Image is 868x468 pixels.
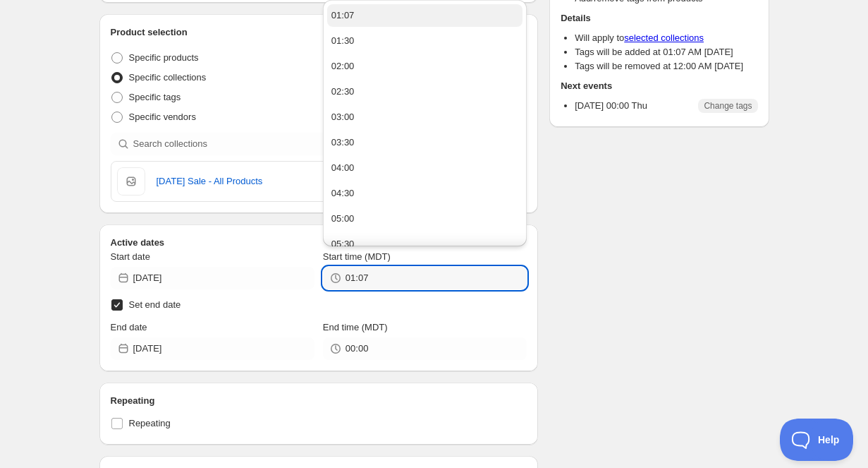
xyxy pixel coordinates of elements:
li: Tags will be added at 01:07 AM [DATE] [575,45,757,59]
h2: Active dates [111,236,527,250]
div: 04:30 [331,186,355,200]
div: 01:07 [331,8,355,23]
p: [DATE] 00:00 Thu [575,99,647,113]
li: Will apply to [575,31,757,45]
button: 04:30 [327,182,522,205]
div: 04:00 [331,161,355,175]
button: 01:07 [327,4,522,27]
button: 02:30 [327,80,522,103]
span: Specific tags [129,92,181,102]
span: Start date [111,251,150,262]
div: 05:30 [331,237,355,251]
button: 03:00 [327,106,522,128]
div: 02:30 [331,85,355,99]
button: 03:30 [327,131,522,154]
button: 01:30 [327,30,522,52]
button: 05:30 [327,233,522,256]
div: 03:30 [331,136,355,150]
div: 05:00 [331,212,355,226]
h2: Repeating [111,394,527,408]
button: 04:00 [327,157,522,179]
input: Search collections [133,133,491,155]
div: 02:00 [331,59,355,73]
span: Specific products [129,52,199,63]
span: Start time (MDT) [323,251,391,262]
a: selected collections [624,32,704,43]
iframe: Toggle Customer Support [780,419,854,461]
span: Change tags [704,100,752,112]
span: End time (MDT) [323,322,388,332]
span: Specific vendors [129,112,196,122]
div: 03:00 [331,110,355,124]
button: 05:00 [327,208,522,230]
a: [DATE] Sale - All Products [157,174,496,188]
button: 02:00 [327,55,522,78]
span: Set end date [129,299,181,310]
span: Repeating [129,418,171,428]
h2: Details [561,11,757,25]
h2: Next events [561,79,757,93]
span: Specific collections [129,72,207,83]
span: End date [111,322,147,332]
li: Tags will be removed at 12:00 AM [DATE] [575,59,757,73]
div: 01:30 [331,34,355,48]
h2: Product selection [111,25,527,40]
